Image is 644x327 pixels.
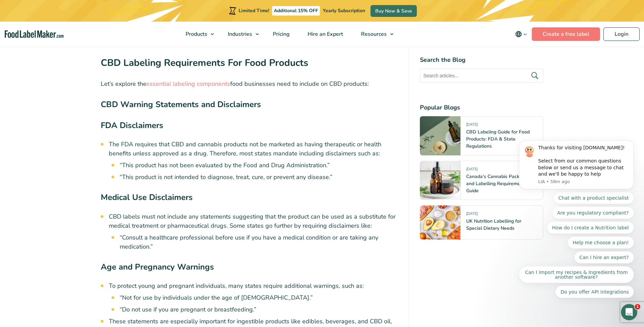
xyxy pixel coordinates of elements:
[466,167,478,174] span: [DATE]
[420,55,543,65] h4: Search the Blog
[371,5,417,17] a: Buy Now & Save
[101,79,398,89] p: Let’s explore the food businesses need to include on CBD products:
[352,22,397,47] a: Resources
[621,304,637,320] iframe: Intercom live chat
[146,80,230,88] a: essential labeling components
[306,30,344,38] span: Hire an Expert
[101,99,261,110] strong: CBD Warning Statements and Disclaimers
[109,212,398,251] li: CBD labels must not include any statements suggesting that the product can be used as a substitut...
[184,30,208,38] span: Products
[359,30,387,38] span: Resources
[120,293,398,302] li: “Not for use by individuals under the age of [DEMOGRAPHIC_DATA].”
[466,129,530,149] a: CBD Labeling Guide for Food Products: FDA & State Regulations
[420,103,543,112] h4: Popular Blogs
[466,122,478,130] span: [DATE]
[219,22,262,47] a: Industries
[239,7,269,14] span: Limited Time!
[323,7,365,14] span: Yearly Subscription
[420,69,543,83] input: Search articles...
[120,305,398,314] li: “Do not use if you are pregnant or breastfeeding.”
[271,30,290,38] span: Pricing
[120,233,398,251] li: “Consult a healthcare professional before use if you have a medical condition or are taking any m...
[177,22,217,47] a: Products
[264,22,297,47] a: Pricing
[272,6,320,16] span: Additional 15% OFF
[509,24,644,309] iframe: Intercom notifications message
[101,261,214,272] strong: Age and Pregnancy Warnings
[109,281,398,314] li: To protect young and pregnant individuals, many states require additional warnings, such as:
[101,56,308,69] strong: CBD Labeling Requirements For Food Products
[120,173,398,182] li: “This product is not intended to diagnose, treat, cure, or prevent any disease.”
[101,192,193,203] strong: Medical Use Disclaimers
[299,22,351,47] a: Hire an Expert
[109,140,398,182] li: The FDA requires that CBD and cannabis products not be marketed as having therapeutic or health b...
[466,173,533,194] a: Canada’s Cannabis Packaging and Labelling Requirements: A Guide
[101,120,163,131] strong: FDA Disclaimers
[466,211,478,219] span: [DATE]
[466,218,521,231] a: UK Nutrition Labelling for Special Dietary Needs
[635,304,640,309] span: 1
[120,161,398,170] li: “This product has not been evaluated by the Food and Drug Administration.”
[226,30,253,38] span: Industries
